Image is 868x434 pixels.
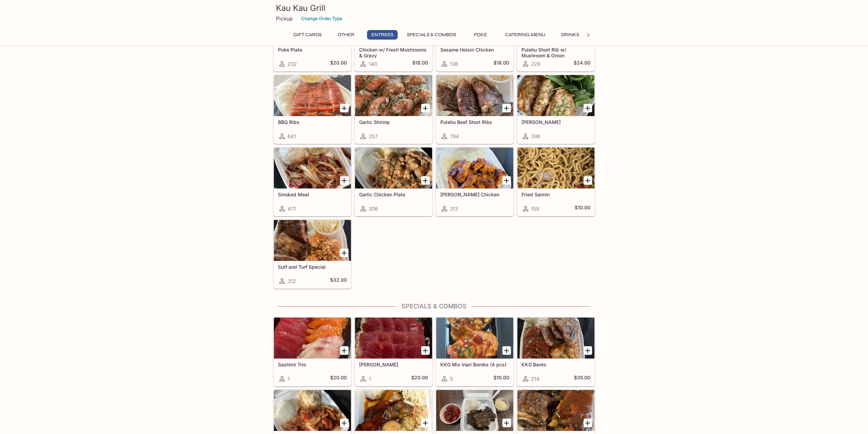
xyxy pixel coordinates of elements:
span: 398 [531,133,540,140]
h5: BBQ Ribs [278,119,347,125]
div: Big Boy [517,390,594,431]
div: Garlic Ahi [517,75,594,116]
div: Garlic Chicken Plate [355,148,432,188]
div: KKG Bento [517,318,594,359]
h5: [PERSON_NAME] [521,119,590,125]
h5: KKG Mix Inari Bombs (4 pcs) [440,362,509,367]
div: Sashimi Trio [274,318,351,359]
h5: $24.00 [574,60,590,68]
button: Gift Cards [290,30,325,40]
button: Add Fried Saimin [584,176,592,185]
button: Add Smoked Meat [340,176,349,185]
a: KKG Mix Inari Bombs (4 pcs)5$10.00 [436,317,514,386]
h5: Chicken w/ Fresh Mushrooms & Gravy [359,47,428,58]
div: Smoked Meat [274,148,351,188]
a: [PERSON_NAME] Chicken313 [436,147,514,216]
a: Garlic Shrimp257 [355,75,432,144]
h5: [PERSON_NAME] Chicken [440,192,509,197]
div: Fried Saimin Combo [274,390,351,431]
h5: Surf and Turf Special [278,264,347,270]
button: Change Order Type [298,13,345,24]
span: 641 [288,133,296,140]
a: Garlic Chicken Plate306 [355,147,432,216]
h5: $20.00 [411,375,428,383]
div: Pulehu Beef Short Ribs [436,75,513,116]
button: Add Garlic Chicken Plate [421,176,430,185]
button: Add BBQ Ribs [340,104,349,112]
p: Pickup [276,15,293,22]
span: 257 [369,133,378,140]
button: Catering Menu [501,30,549,40]
span: 140 [369,61,377,67]
h5: $20.00 [330,375,347,383]
a: [PERSON_NAME]398 [517,75,595,144]
div: KKG Mix Inari Bombs (4 pcs) [436,318,513,359]
button: Poke [465,30,496,40]
div: Pulehu & Spicy Poke [436,390,513,431]
button: Add Fried Saimin Combo [340,419,349,427]
span: 313 [450,206,458,212]
h5: $18.00 [494,60,509,68]
div: Garlic Shrimp [355,75,432,116]
h5: KKG Bento [521,362,590,367]
div: Trust Us Special [355,390,432,431]
span: 471 [288,206,296,212]
span: 306 [369,206,378,212]
button: Add KKG Mix Inari Bombs (4 pcs) [502,346,511,355]
h5: Garlic Shrimp [359,119,428,125]
span: 229 [531,61,540,67]
a: KKG Bento214$35.00 [517,317,595,386]
span: 214 [531,376,540,382]
h5: Sesame Hoisin Chicken [440,47,509,53]
span: 159 [531,206,539,212]
button: Other [331,30,362,40]
h5: $10.00 [494,375,509,383]
span: 312 [288,278,296,284]
div: Surf and Turf Special [274,220,351,261]
h5: Garlic Chicken Plate [359,192,428,197]
a: Pulehu Beef Short Ribs794 [436,75,514,144]
h5: $35.00 [574,375,590,383]
button: Entrees [367,30,398,40]
a: Fried Saimin159$10.00 [517,147,595,216]
div: Fried Saimin [517,148,594,188]
h5: Pulehu Beef Short Ribs [440,119,509,125]
h5: $20.00 [330,60,347,68]
a: Surf and Turf Special312$32.00 [274,220,351,289]
span: 136 [450,61,458,67]
div: BBQ Ribs [274,75,351,116]
span: 5 [450,376,453,382]
h5: $18.00 [412,60,428,68]
a: [PERSON_NAME]1$20.00 [355,317,432,386]
h5: $32.00 [330,277,347,285]
a: BBQ Ribs641 [274,75,351,144]
button: Drinks [555,30,586,40]
button: Specials & Combos [403,30,460,40]
button: Add Pulehu & Spicy Poke [502,419,511,427]
a: Sashimi Trio1$20.00 [274,317,351,386]
div: Teri Chicken [436,148,513,188]
h5: Poke Plate [278,47,347,53]
h5: Fried Saimin [521,192,590,197]
button: Add Garlic Ahi [584,104,592,112]
h5: Sashimi Trio [278,362,347,367]
button: Add Trust Us Special [421,419,430,427]
button: Add Big Boy [584,419,592,427]
h5: $10.00 [575,205,590,213]
span: 1 [369,376,371,382]
button: Add Pulehu Beef Short Ribs [502,104,511,112]
span: 1 [288,376,290,382]
button: Add Teri Chicken [502,176,511,185]
button: Add Ahi Sashimi [421,346,430,355]
a: Smoked Meat471 [274,147,351,216]
button: Add Sashimi Trio [340,346,349,355]
button: Add KKG Bento [584,346,592,355]
h5: Smoked Meat [278,192,347,197]
button: Add Garlic Shrimp [421,104,430,112]
h3: Kau Kau Grill [276,3,592,13]
button: Add Surf and Turf Special [340,249,349,257]
h4: Specials & Combos [273,303,595,310]
h5: [PERSON_NAME] [359,362,428,367]
span: 794 [450,133,459,140]
span: 232 [288,61,297,67]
